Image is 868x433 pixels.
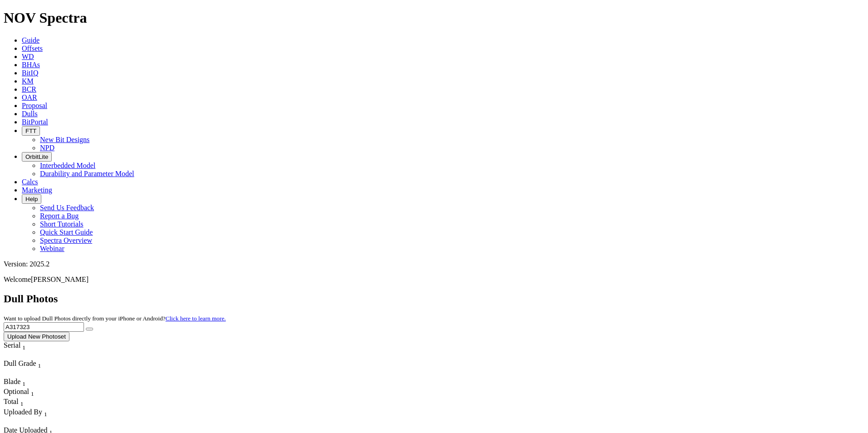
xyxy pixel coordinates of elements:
span: Serial [4,341,20,349]
span: Sort None [22,341,25,349]
div: Column Menu [4,418,89,426]
span: OrbitLite [25,153,48,160]
span: Sort None [22,378,25,385]
a: BCR [22,85,36,93]
span: Sort None [38,359,41,367]
span: Sort None [44,408,47,416]
input: Search Serial Number [4,322,84,332]
a: WD [22,53,34,60]
a: Quick Start Guide [40,228,93,236]
div: Sort None [4,398,35,408]
a: Guide [22,36,39,44]
a: NPD [40,144,54,152]
a: OAR [22,93,37,101]
a: BitPortal [22,118,48,126]
sub: 1 [22,380,25,387]
sub: 1 [22,344,25,351]
span: Dull Grade [4,359,36,367]
span: FTT [25,128,36,134]
span: Help [25,196,38,202]
sub: 1 [20,401,24,408]
div: Column Menu [4,351,42,359]
span: Uploaded By [4,408,42,416]
div: Sort None [4,341,42,359]
div: Blade Sort None [4,378,35,388]
div: Serial Sort None [4,341,42,351]
div: Sort None [4,378,35,388]
div: Uploaded By Sort None [4,408,89,418]
span: [PERSON_NAME] [31,276,89,283]
a: New Bit Designs [40,136,89,143]
button: OrbitLite [22,152,52,162]
div: Version: 2025.2 [4,260,864,268]
sub: 1 [38,362,41,369]
div: Column Menu [4,369,67,378]
a: BitIQ [22,69,38,77]
a: Interbedded Model [40,162,95,169]
a: Webinar [40,245,64,252]
div: Dull Grade Sort None [4,359,67,369]
div: Total Sort None [4,398,35,408]
a: Dulls [22,110,38,118]
div: Optional Sort None [4,388,35,398]
sub: 1 [31,390,34,397]
span: Optional [4,388,29,395]
a: Proposal [22,102,47,109]
div: Sort None [4,408,89,426]
a: Durability and Parameter Model [40,170,134,177]
a: Marketing [22,186,52,194]
h2: Dull Photos [4,293,864,305]
a: Calcs [22,178,38,186]
button: FTT [22,126,40,136]
button: Help [22,194,41,204]
a: Report a Bug [40,212,79,220]
div: Sort None [4,359,67,378]
sub: 1 [44,411,47,418]
p: Welcome [4,276,864,284]
a: Click here to learn more. [166,315,226,322]
a: Send Us Feedback [40,204,94,212]
a: KM [22,77,34,85]
a: BHAs [22,61,40,69]
div: Sort None [4,388,35,398]
span: Blade [4,378,20,385]
small: Want to upload Dull Photos directly from your iPhone or Android? [4,315,226,322]
span: Total [4,398,19,405]
a: Offsets [22,44,43,52]
button: Upload New Photoset [4,332,69,341]
span: Sort None [31,388,34,395]
h1: NOV Spectra [4,10,864,26]
a: Short Tutorials [40,220,84,228]
a: Spectra Overview [40,236,92,244]
span: Sort None [20,398,24,405]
